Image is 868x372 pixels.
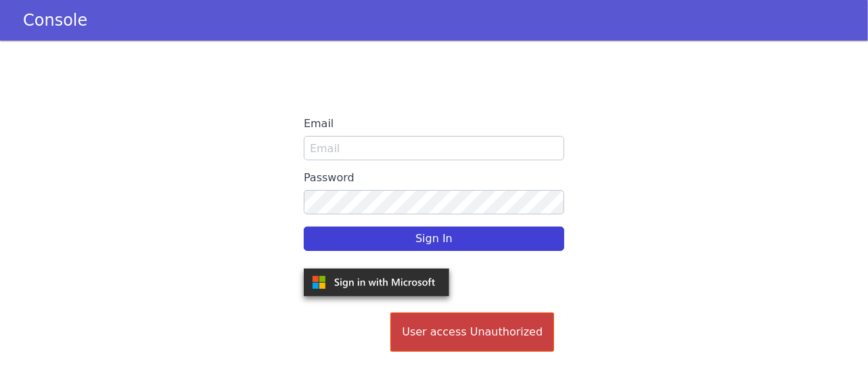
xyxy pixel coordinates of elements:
[7,11,104,30] a: Console
[304,112,564,136] label: Email
[304,166,564,190] label: Password
[390,312,554,352] div: User access Unauthorized
[304,269,449,296] img: azure.svg
[304,136,564,160] input: Email
[304,227,564,251] button: Sign In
